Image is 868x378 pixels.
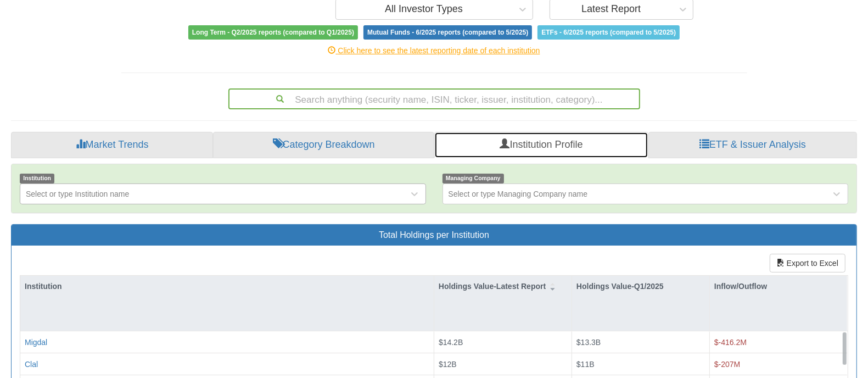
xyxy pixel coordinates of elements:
span: $-207M [714,360,740,369]
button: Migdal [25,337,47,348]
a: Category Breakdown [213,132,434,158]
div: All Investor Types [385,4,463,15]
span: $11B [576,360,595,369]
button: Clal [25,359,38,370]
button: Export to Excel [770,254,845,273]
div: Institution [20,276,434,297]
div: Holdings Value-Latest Report [434,276,572,297]
div: Select or type Institution name [26,188,129,199]
a: ETF & Issuer Analysis [648,132,857,158]
span: Long Term - Q2/2025 reports (compared to Q1/2025) [188,25,358,40]
span: $13.3B [576,338,601,347]
span: Mutual Funds - 6/2025 reports (compared to 5/2025) [363,25,532,40]
span: ETFs - 6/2025 reports (compared to 5/2025) [537,25,680,40]
div: Select or type Managing Company name [449,188,588,199]
span: Managing Company [443,174,504,183]
a: Market Trends [11,132,213,158]
span: $14.2B [439,338,463,347]
div: Inflow/Outflow [710,276,847,297]
div: Search anything (security name, ISIN, ticker, issuer, institution, category)... [229,90,639,108]
a: Institution Profile [434,132,648,158]
div: Latest Report [581,4,641,15]
h3: Total Holdings per Institution [20,230,848,240]
span: Institution [20,174,54,183]
div: Holdings Value-Q1/2025 [572,276,709,297]
span: $12B [439,360,457,369]
span: $-416.2M [714,338,747,347]
div: Click here to see the latest reporting date of each institution [113,45,755,56]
